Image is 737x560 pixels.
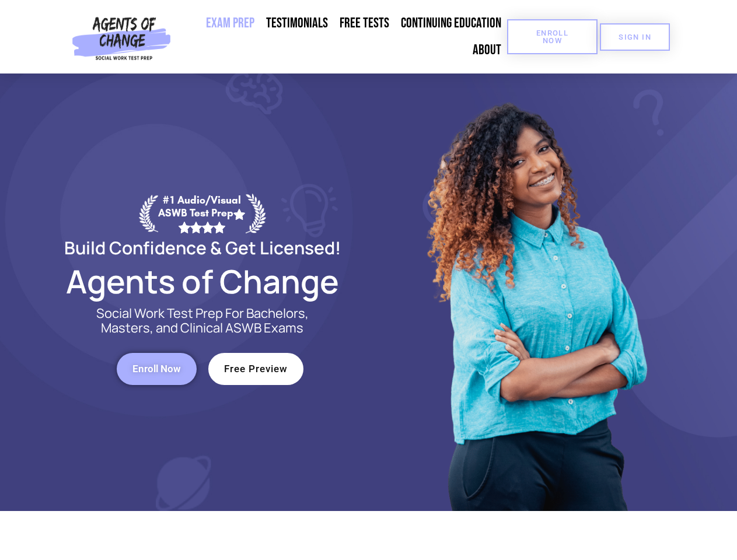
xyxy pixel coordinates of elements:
span: Free Preview [224,364,288,374]
a: Enroll Now [117,353,197,385]
a: Exam Prep [200,10,260,37]
a: Free Tests [334,10,395,37]
h2: Build Confidence & Get Licensed! [36,239,369,256]
a: Continuing Education [395,10,507,37]
a: SIGN IN [600,23,670,51]
img: Website Image 1 (1) [418,73,652,511]
span: Enroll Now [526,29,579,44]
h2: Agents of Change [36,268,369,295]
span: SIGN IN [619,33,651,41]
nav: Menu [176,10,507,64]
span: Enroll Now [132,364,181,374]
a: Enroll Now [507,19,598,54]
div: #1 Audio/Visual ASWB Test Prep [158,194,246,233]
a: Testimonials [260,10,334,37]
a: About [467,37,507,64]
p: Social Work Test Prep For Bachelors, Masters, and Clinical ASWB Exams [83,306,322,335]
a: Free Preview [208,353,303,385]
